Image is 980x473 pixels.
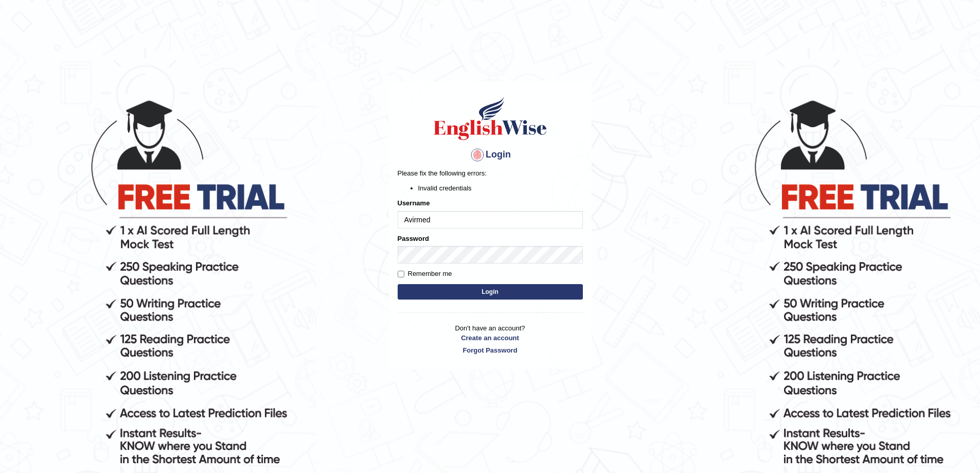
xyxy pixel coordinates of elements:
[398,333,583,343] a: Create an account
[398,168,583,178] p: Please fix the following errors:
[398,269,452,279] label: Remember me
[432,95,549,142] img: Logo of English Wise sign in for intelligent practice with AI
[398,198,430,208] label: Username
[398,234,429,243] label: Password
[398,323,583,355] p: Don't have an account?
[398,147,583,163] h4: Login
[398,271,404,277] input: Remember me
[418,183,583,193] li: Invalid credentials
[398,284,583,300] button: Login
[398,345,583,355] a: Forgot Password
